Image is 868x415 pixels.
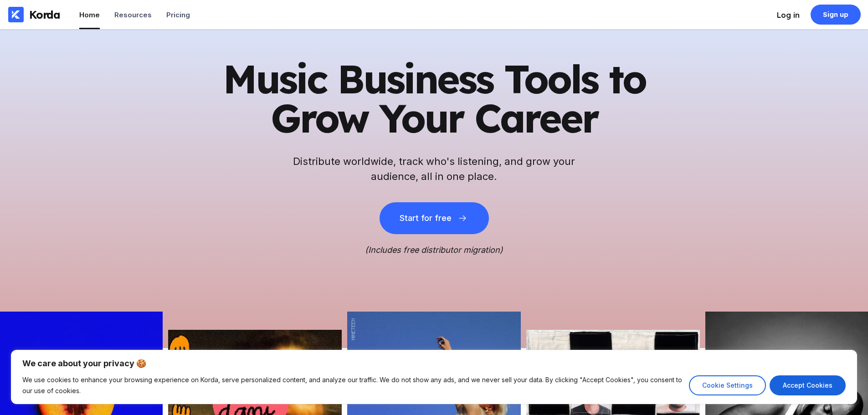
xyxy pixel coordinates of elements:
[365,245,503,255] i: (Includes free distributor migration)
[166,10,190,19] div: Pricing
[823,10,849,19] div: Sign up
[400,214,452,223] div: Start for free
[689,375,766,395] button: Cookie Settings
[22,358,846,369] p: We care about your privacy 🍪
[29,8,60,21] div: Korda
[22,374,682,396] p: We use cookies to enhance your browsing experience on Korda, serve personalized content, and anal...
[211,59,657,138] h1: Music Business Tools to Grow Your Career
[777,10,800,20] div: Log in
[288,154,580,184] h2: Distribute worldwide, track who's listening, and grow your audience, all in one place.
[770,375,846,395] button: Accept Cookies
[380,202,489,234] button: Start for free
[79,10,100,19] div: Home
[114,10,152,19] div: Resources
[811,5,861,25] a: Sign up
